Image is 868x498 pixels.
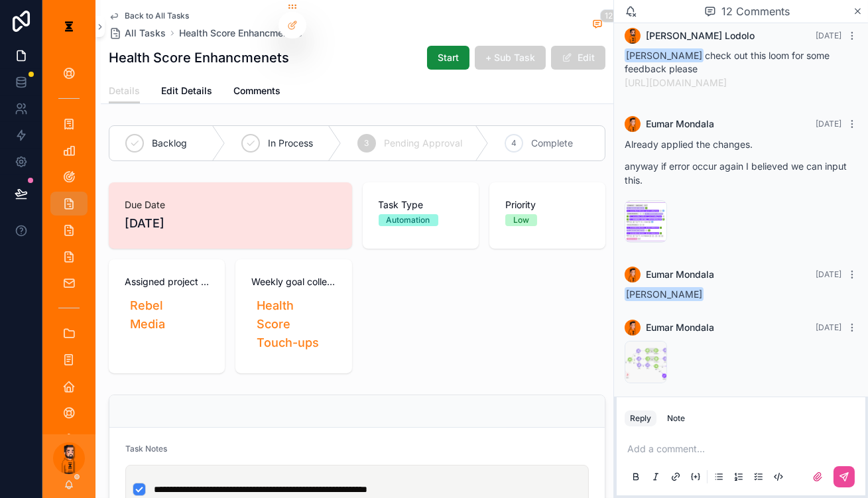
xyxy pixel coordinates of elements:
[161,84,212,97] span: Edit Details
[130,296,198,334] span: Rebel Media
[625,410,656,426] button: Reply
[387,214,430,226] div: Automation
[109,79,140,104] a: Details
[625,159,857,187] p: anyway if error occur again I believed we can input this.
[600,9,617,23] span: 12
[109,27,166,40] a: All Tasks
[475,46,546,70] button: + Sub Task
[251,294,330,355] a: Health Score Touch-ups
[179,27,302,40] a: Health Score Enhancmenets
[384,137,462,150] span: Pending Approval
[125,198,336,212] span: Due Date
[485,51,535,64] span: + Sub Task
[816,119,841,129] span: [DATE]
[233,84,280,97] span: Comments
[625,137,857,151] p: Already applied the changes.
[646,117,714,131] span: Eumar Mondala
[42,53,95,434] div: scrollable content
[109,48,289,67] h1: Health Score Enhancmenets
[427,46,469,70] button: Start
[667,413,685,424] div: Note
[152,137,187,150] span: Backlog
[625,77,727,88] a: [URL][DOMAIN_NAME]
[625,48,704,62] span: [PERSON_NAME]
[125,11,189,21] span: Back to All Tasks
[816,31,841,40] span: [DATE]
[268,137,313,150] span: In Process
[505,198,589,212] span: Priority
[109,84,140,97] span: Details
[551,46,605,70] button: Edit
[125,275,209,288] span: Assigned project collection
[365,138,369,149] span: 3
[646,321,714,334] span: Eumar Mondala
[438,51,459,64] span: Start
[125,444,167,454] span: Task Notes
[511,138,517,149] span: 4
[625,287,704,301] span: [PERSON_NAME]
[662,410,690,426] button: Note
[646,29,755,42] span: [PERSON_NAME] Lodolo
[589,17,605,33] button: 12
[125,27,166,40] span: All Tasks
[721,3,790,19] span: 12 Comments
[816,322,841,332] span: [DATE]
[531,137,573,150] span: Complete
[251,275,336,288] span: Weekly goal collection
[109,11,189,21] a: Back to All Tasks
[125,214,336,233] span: [DATE]
[58,16,80,37] img: App logo
[257,296,325,352] span: Health Score Touch-ups
[233,79,280,105] a: Comments
[379,198,463,212] span: Task Type
[125,294,204,336] a: Rebel Media
[816,269,841,279] span: [DATE]
[513,214,529,226] div: Low
[161,79,212,105] a: Edit Details
[625,49,857,90] div: check out this loom for some feedback please
[646,268,714,281] span: Eumar Mondala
